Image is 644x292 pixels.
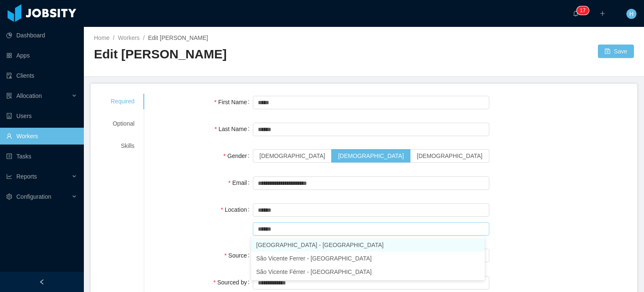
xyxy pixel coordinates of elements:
[417,153,483,159] span: [DEMOGRAPHIC_DATA]
[583,6,586,15] p: 7
[576,6,589,15] sup: 17
[629,9,634,19] span: H
[16,92,42,99] span: Allocation
[16,173,37,180] span: Reports
[101,116,145,132] div: Optional
[229,179,253,186] label: Email
[118,34,140,41] a: Workers
[338,153,404,159] span: [DEMOGRAPHIC_DATA]
[223,153,253,159] label: Gender
[598,45,634,58] button: icon: saveSave
[6,128,77,145] a: icon: userWorkers
[113,34,114,41] span: /
[6,27,77,44] a: icon: pie-chartDashboard
[213,279,253,286] label: Sourced by
[214,99,253,105] label: First Name
[251,238,485,252] li: [GEOGRAPHIC_DATA] - [GEOGRAPHIC_DATA]
[6,93,12,99] i: icon: solution
[6,174,12,179] i: icon: line-chart
[143,34,145,41] span: /
[94,34,109,41] a: Home
[101,94,145,109] div: Required
[260,153,325,159] span: [DEMOGRAPHIC_DATA]
[251,252,485,265] li: São Vicente Ferrer - [GEOGRAPHIC_DATA]
[6,148,77,165] a: icon: profileTasks
[16,193,51,200] span: Configuration
[94,46,364,63] h2: Edit [PERSON_NAME]
[221,206,253,213] label: Location
[224,252,253,259] label: Source
[580,6,583,15] p: 1
[6,67,77,84] a: icon: auditClients
[6,47,77,64] a: icon: appstoreApps
[253,123,489,136] input: Last Name
[253,96,489,109] input: First Name
[253,176,489,190] input: Email
[6,108,77,124] a: icon: robotUsers
[251,265,485,279] li: São Vicente Férrer - [GEOGRAPHIC_DATA]
[573,11,579,16] i: icon: bell
[101,138,145,154] div: Skills
[600,11,605,16] i: icon: plus
[215,126,253,132] label: Last Name
[6,194,12,200] i: icon: setting
[148,34,208,41] span: Edit [PERSON_NAME]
